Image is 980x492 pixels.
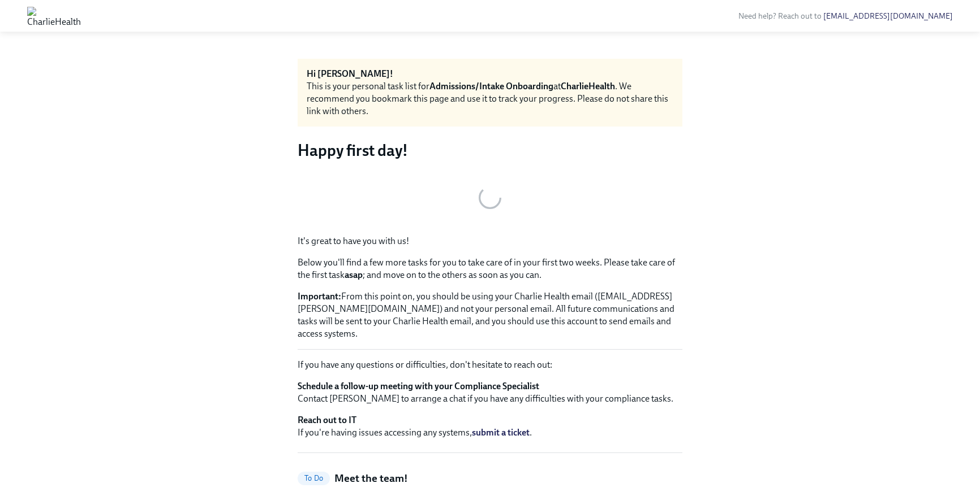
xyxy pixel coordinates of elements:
[298,414,682,439] p: If you're having issues accessing any systems, .
[298,380,682,405] p: Contact [PERSON_NAME] to arrange a chat if you have any difficulties with your compliance tasks.
[472,427,530,438] a: submit a ticket
[298,235,682,247] p: It's great to have you with us!
[429,81,553,92] strong: Admissions/Intake Onboarding
[561,81,615,92] strong: CharlieHealth
[346,169,634,226] button: Zoom image
[298,415,356,425] strong: Reach out to IT
[298,474,330,482] span: To Do
[738,11,953,21] span: Need help? Reach out to
[298,256,682,281] p: Below you'll find a few more tasks for you to take care of in your first two weeks. Please take c...
[27,7,81,25] img: CharlieHealth
[307,80,673,117] div: This is your personal task list for at . We recommend you bookmark this page and use it to track ...
[345,269,363,280] strong: asap
[298,381,539,391] strong: Schedule a follow-up meeting with your Compliance Specialist
[334,471,408,486] h5: Meet the team!
[298,291,341,302] strong: Important:
[298,359,682,371] p: If you have any questions or difficulties, don't hesitate to reach out:
[823,11,953,21] a: [EMAIL_ADDRESS][DOMAIN_NAME]
[298,140,682,160] h3: Happy first day!
[307,68,393,79] strong: Hi [PERSON_NAME]!
[298,290,682,340] p: From this point on, you should be using your Charlie Health email ([EMAIL_ADDRESS][PERSON_NAME][D...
